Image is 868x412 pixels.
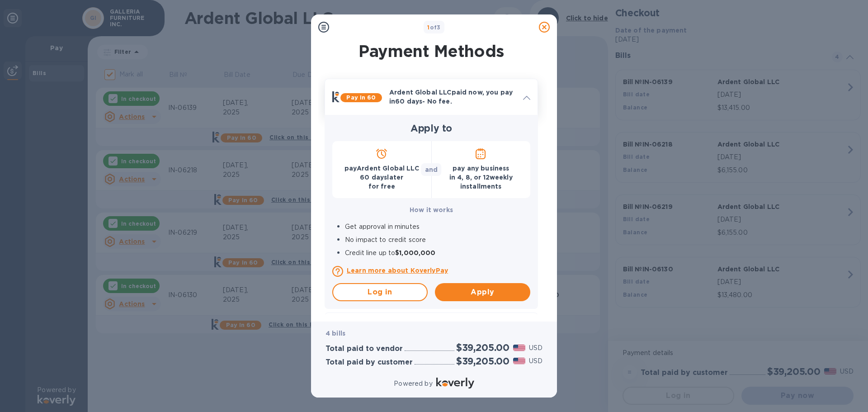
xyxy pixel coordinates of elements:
button: Apply [435,283,530,301]
span: 1 [427,24,429,31]
h3: Total paid to vendor [325,345,403,353]
p: USD [529,343,542,353]
p: pay any business in 4 , 8 , or 12 weekly installments [439,164,524,191]
p: pay Ardent Global LLC 60 days later for free [340,164,424,191]
a: Learn more about KoverlyPay [347,266,530,275]
b: How it works [410,206,453,213]
span: Apply [442,287,523,298]
img: Logo [436,378,474,388]
button: Log in [332,283,428,301]
img: USD [513,358,525,364]
span: Log in [340,287,420,298]
img: USD [513,345,525,351]
p: Credit line up to [345,248,530,258]
h2: $39,205.00 [456,342,509,353]
b: 4 bills [325,330,345,337]
h1: Payment Methods [323,42,540,61]
p: and [425,165,438,174]
p: Powered by [394,379,432,388]
b: Apply to [410,123,453,134]
h3: Total paid by customer [325,358,413,367]
b: of 3 [427,24,441,31]
b: Pay in 60 [346,94,376,101]
p: Ardent Global LLC paid now, you pay in 60 days - No fee. [389,88,516,106]
p: Get approval in minutes [345,222,530,232]
b: $1,000,000 [395,249,435,256]
h2: $39,205.00 [456,355,509,367]
p: No impact to credit score [345,235,530,245]
p: USD [529,356,542,366]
